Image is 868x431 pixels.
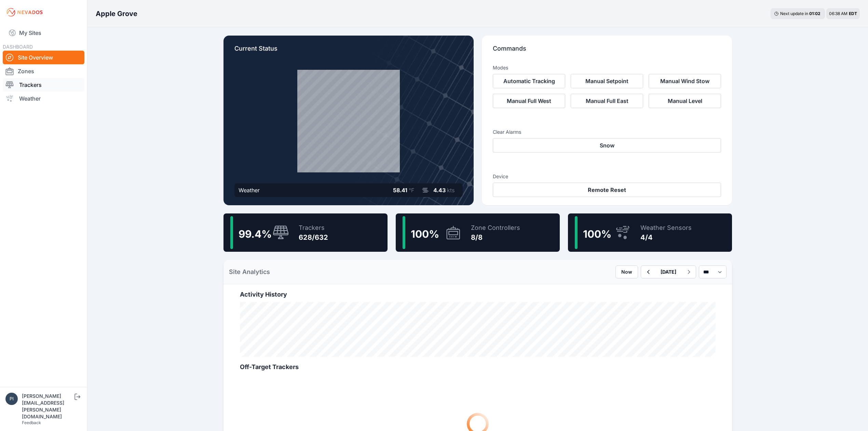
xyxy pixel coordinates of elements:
[239,186,260,194] div: Weather
[493,94,565,108] button: Manual Full West
[493,183,721,197] button: Remote Reset
[615,265,638,278] button: Now
[571,94,643,108] button: Manual Full East
[493,129,721,135] h3: Clear Alarms
[229,267,270,277] h2: Site Analytics
[5,7,44,18] img: Nevados
[493,64,508,71] h3: Modes
[240,290,716,299] h2: Activity History
[640,223,692,233] div: Weather Sensors
[240,362,716,372] h2: Off-Target Trackers
[5,393,18,405] img: piotr.kolodziejczyk@energix-group.com
[3,51,84,64] a: Site Overview
[568,213,732,252] a: 100%Weather Sensors4/4
[640,233,692,242] div: 4/4
[299,233,328,242] div: 628/632
[571,74,643,88] button: Manual Setpoint
[409,187,414,194] span: °F
[649,94,721,108] button: Manual Level
[96,5,137,23] nav: Breadcrumb
[411,228,439,240] span: 100 %
[239,228,272,240] span: 99.4 %
[493,74,565,88] button: Automatic Tracking
[223,213,388,252] a: 99.4%Trackers628/632
[849,11,857,16] span: EDT
[3,25,84,41] a: My Sites
[299,223,328,233] div: Trackers
[471,233,520,242] div: 8/8
[3,92,84,105] a: Weather
[234,44,463,59] p: Current Status
[809,11,822,16] div: 01 : 02
[649,74,721,88] button: Manual Wind Stow
[22,393,73,420] div: [PERSON_NAME][EMAIL_ADDRESS][PERSON_NAME][DOMAIN_NAME]
[393,187,407,194] span: 58.41
[96,9,137,18] h3: Apple Grove
[447,187,455,194] span: kts
[493,138,721,153] button: Snow
[583,228,611,240] span: 100 %
[433,187,446,194] span: 4.43
[655,266,682,278] button: [DATE]
[3,44,33,50] span: DASHBOARD
[3,64,84,78] a: Zones
[829,11,847,16] span: 06:38 AM
[493,44,721,59] p: Commands
[22,420,41,425] a: Feedback
[471,223,520,233] div: Zone Controllers
[3,78,84,92] a: Trackers
[780,11,808,16] span: Next update in
[493,173,721,180] h3: Device
[396,213,560,252] a: 100%Zone Controllers8/8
